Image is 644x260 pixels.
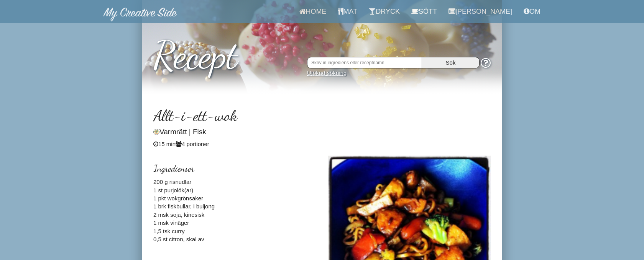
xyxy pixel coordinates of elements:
h1: Recept [153,26,491,76]
div: 200 g risnudlar 1 st purjolök(ar) 1 pkt wokgrönsaker 1 brk fiskbullar, i buljong 2 msk soja, kine... [148,156,322,243]
img: MyCreativeSide [103,8,177,21]
a: Utökad sökning [307,70,347,76]
h3: Ingredienser [153,164,316,174]
input: Skriv in ingrediens eller receptnamn [307,57,422,68]
img: Varmrätt [153,129,159,135]
h4: Varmrätt | Fisk [153,128,491,136]
h2: Allt-i-ett-wok [153,107,491,124]
input: Sök [422,57,480,68]
div: 15 min 4 portioner [153,140,491,148]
